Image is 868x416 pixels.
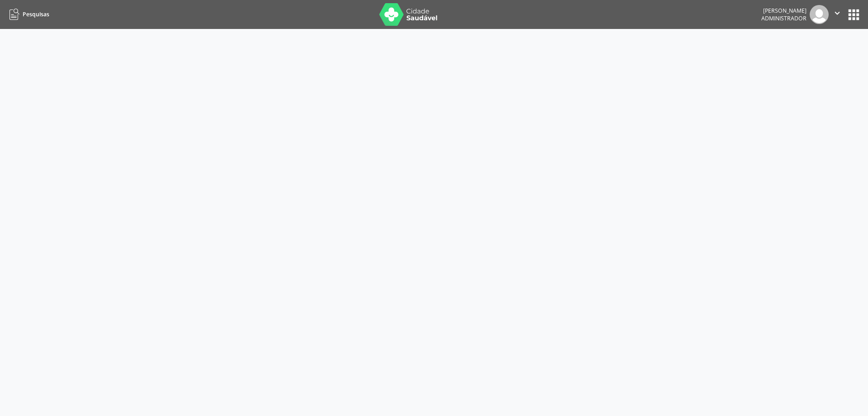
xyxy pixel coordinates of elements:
[810,5,829,24] img: img
[832,8,842,18] i: 
[761,14,807,22] span: Administrador
[23,10,49,18] span: Pesquisas
[761,7,807,14] div: [PERSON_NAME]
[846,7,862,23] button: apps
[829,5,846,24] button: 
[6,7,49,22] a: Pesquisas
